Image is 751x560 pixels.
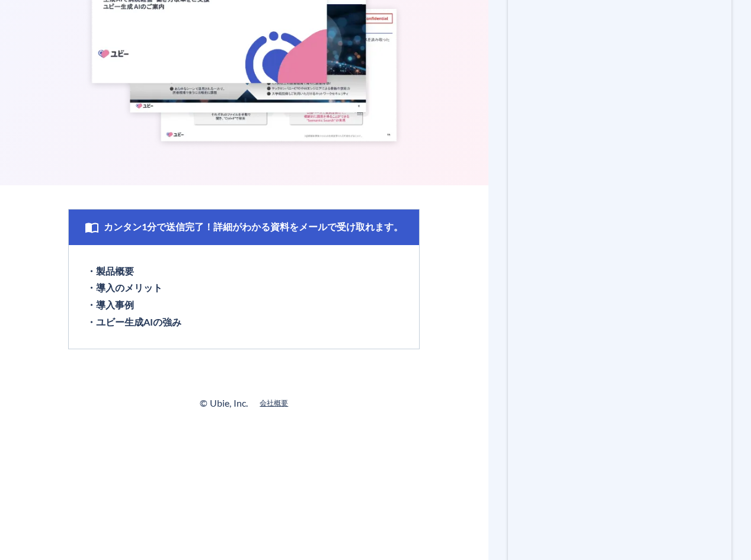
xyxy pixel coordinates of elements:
li: ・製品概要 ・導入のメリット ・導入事例 ・ユビー生成AIの強み [87,263,181,331]
i: import_contacts [85,220,99,234]
p: カンタン1分で送信完了！詳細がわかる資料をメールで受け取れます。 [104,218,403,236]
a: © Ubie, Inc. [200,397,248,410]
button: 会社概要 [260,398,288,408]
